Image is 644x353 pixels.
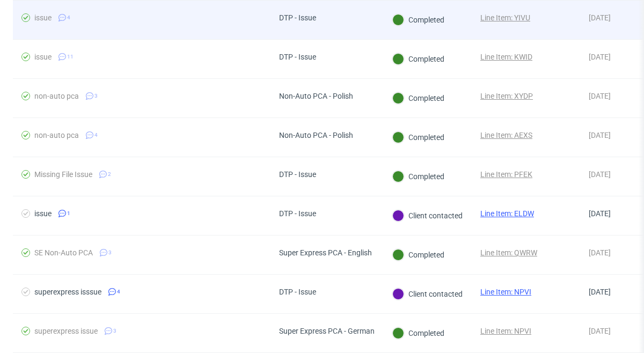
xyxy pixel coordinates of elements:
span: [DATE] [589,209,611,218]
span: [DATE] [589,288,611,296]
div: Super Express PCA - German [279,327,375,335]
div: Completed [392,131,444,143]
div: non-auto pca [34,131,79,139]
div: Client contacted [392,288,463,300]
div: Non-Auto PCA - Polish [279,131,353,139]
a: Line Item: YIVU [480,13,530,22]
div: Missing File Issue [34,170,92,179]
span: [DATE] [589,53,611,61]
a: Line Item: NPVI [480,327,531,335]
div: Completed [392,53,444,65]
a: Line Item: QWRW [480,248,537,257]
div: DTP - Issue [279,13,316,22]
span: [DATE] [589,92,611,100]
div: DTP - Issue [279,53,316,61]
div: Completed [392,327,444,339]
a: Line Item: PFEK [480,170,532,179]
div: superexpress issue [34,327,98,335]
div: Client contacted [392,210,463,222]
div: issue [34,53,52,61]
span: 1 [67,209,70,218]
a: Line Item: XYDP [480,92,533,100]
a: Line Item: ELDW [480,209,534,218]
div: DTP - Issue [279,170,316,179]
div: Completed [392,14,444,26]
div: superexpress isssue [34,288,101,296]
div: Super Express PCA - English [279,248,372,257]
span: 4 [94,131,98,139]
div: DTP - Issue [279,288,316,296]
span: [DATE] [589,13,611,22]
span: 4 [67,13,70,22]
span: 3 [94,92,98,100]
span: [DATE] [589,327,611,335]
span: [DATE] [589,170,611,179]
div: DTP - Issue [279,209,316,218]
span: 2 [108,170,111,179]
a: Line Item: AEXS [480,131,532,139]
span: 3 [113,327,116,335]
div: Completed [392,249,444,261]
span: 4 [117,288,120,296]
div: Non-Auto PCA - Polish [279,92,353,100]
span: 11 [67,53,74,61]
div: Completed [392,92,444,104]
span: [DATE] [589,248,611,257]
div: Completed [392,171,444,182]
span: 3 [108,248,112,257]
div: non-auto pca [34,92,79,100]
a: Line Item: KWID [480,53,532,61]
div: SE Non-Auto PCA [34,248,93,257]
span: [DATE] [589,131,611,139]
div: issue [34,209,52,218]
a: Line Item: NPVI [480,288,531,296]
div: issue [34,13,52,22]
